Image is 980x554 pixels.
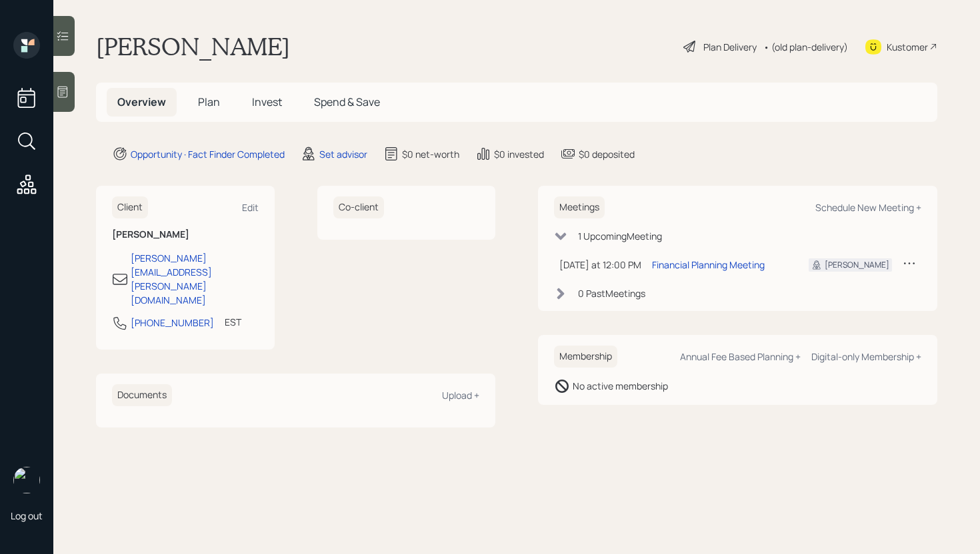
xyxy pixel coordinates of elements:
[252,95,282,109] span: Invest
[198,95,220,109] span: Plan
[96,32,290,61] h1: [PERSON_NAME]
[573,379,668,393] div: No active membership
[554,346,617,368] h6: Membership
[11,509,43,522] div: Log out
[554,196,605,218] h6: Meetings
[131,251,259,307] div: [PERSON_NAME][EMAIL_ADDRESS][PERSON_NAME][DOMAIN_NAME]
[112,229,259,240] h6: [PERSON_NAME]
[131,147,285,161] div: Opportunity · Fact Finder Completed
[112,196,148,218] h6: Client
[402,147,459,161] div: $0 net-worth
[680,350,801,363] div: Annual Fee Based Planning +
[442,389,479,402] div: Upload +
[887,40,928,54] div: Kustomer
[242,201,259,214] div: Edit
[319,147,367,161] div: Set advisor
[333,196,384,218] h6: Co-client
[763,40,848,54] div: • (old plan-delivery)
[811,350,921,363] div: Digital-only Membership +
[559,258,641,272] div: [DATE] at 12:00 PM
[652,258,765,272] div: Financial Planning Meeting
[117,95,166,109] span: Overview
[703,40,757,54] div: Plan Delivery
[112,384,172,406] h6: Documents
[825,259,889,271] div: [PERSON_NAME]
[13,467,40,493] img: james-distasi-headshot.png
[815,201,921,214] div: Schedule New Meeting +
[131,316,214,330] div: [PHONE_NUMBER]
[579,147,635,161] div: $0 deposited
[225,315,241,329] div: EST
[314,95,380,109] span: Spend & Save
[578,229,662,243] div: 1 Upcoming Meeting
[494,147,544,161] div: $0 invested
[578,286,645,300] div: 0 Past Meeting s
